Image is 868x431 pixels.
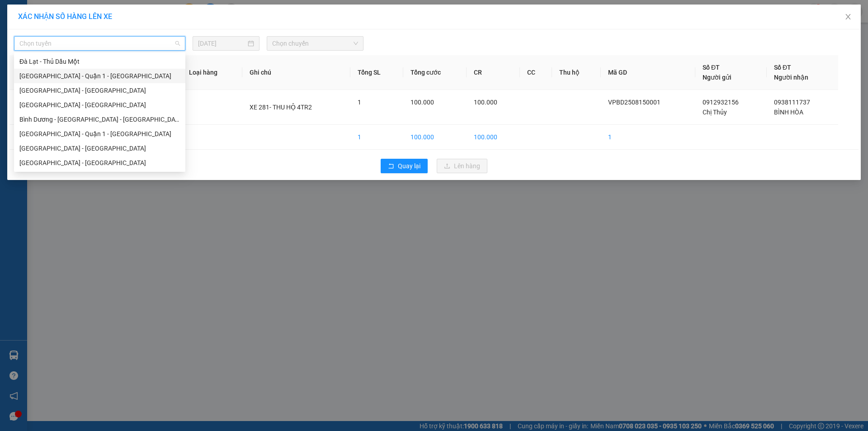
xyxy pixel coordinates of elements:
div: Bình Dương - [GEOGRAPHIC_DATA] - [GEOGRAPHIC_DATA] [19,114,180,124]
span: Số ĐT [703,64,720,71]
li: VP [GEOGRAPHIC_DATA] [62,38,120,68]
span: rollback [388,163,394,170]
li: VP VP Bình Dương [5,38,62,48]
span: 1 [358,99,361,106]
span: Chọn chuyến [272,37,358,50]
th: CC [520,55,552,90]
th: Mã GD [601,55,695,90]
div: [GEOGRAPHIC_DATA] - [GEOGRAPHIC_DATA] [19,85,180,95]
span: Người nhận [774,74,808,81]
span: Quay lại [398,161,420,171]
div: Sài Gòn - Bình Định [14,156,185,170]
span: BÌNH HÒA [774,109,803,116]
div: Bình Dương - Sài Gòn - Đà Lạt [14,112,185,127]
div: Sài Gòn - Đà Lạt [14,83,185,98]
div: [GEOGRAPHIC_DATA] - Quận 1 - [GEOGRAPHIC_DATA] [19,71,180,81]
span: 100.000 [474,99,497,106]
div: Nha Trang - Sài Gòn [14,141,185,156]
td: 100.000 [403,125,467,150]
th: Ghi chú [242,55,351,90]
th: Thu hộ [552,55,601,90]
td: 1 [350,125,403,150]
div: Bình Dương - Quận 1 - Nha Trang [14,69,185,83]
button: uploadLên hàng [437,159,487,173]
b: Bãi xe số 24 Dx036, PPhú Mỹ, TPThủ Dầu [5,50,52,77]
span: 0938111737 [774,99,810,106]
th: Tổng SL [350,55,403,90]
td: 1 [9,90,47,125]
th: CR [467,55,520,90]
th: STT [9,55,47,90]
span: Chị Thủy [703,109,727,116]
div: Sài Gòn - Nha Trang [14,98,185,112]
span: XE 281- THU HỘ 4TR2 [250,104,312,111]
div: [GEOGRAPHIC_DATA] - [GEOGRAPHIC_DATA] [19,143,180,153]
li: Đà Lạt ơi [5,5,131,22]
span: environment [5,50,11,57]
span: 100.000 [410,99,434,106]
th: Tổng cước [403,55,467,90]
span: 0912932156 [703,99,739,106]
div: [GEOGRAPHIC_DATA] - Quận 1 - [GEOGRAPHIC_DATA] [19,129,180,139]
input: 15/08/2025 [198,38,246,48]
div: [GEOGRAPHIC_DATA] - [GEOGRAPHIC_DATA] [19,100,180,110]
td: 100.000 [467,125,520,150]
button: Close [835,5,861,30]
span: Số ĐT [774,64,791,71]
div: Đà Lạt - Thủ Dầu Một [19,57,180,66]
td: 1 [601,125,695,150]
div: [GEOGRAPHIC_DATA] - [GEOGRAPHIC_DATA] [19,158,180,168]
span: VPBD2508150001 [608,99,660,106]
div: Nha Trang - Quận 1 - Bình Dương [14,127,185,141]
span: close [844,13,852,20]
button: rollbackQuay lại [381,159,428,173]
div: Đà Lạt - Thủ Dầu Một [14,54,185,69]
span: Người gửi [703,74,731,81]
span: Chọn tuyến [19,37,180,50]
th: Loại hàng [182,55,242,90]
span: XÁC NHẬN SỐ HÀNG LÊN XE [18,12,112,21]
